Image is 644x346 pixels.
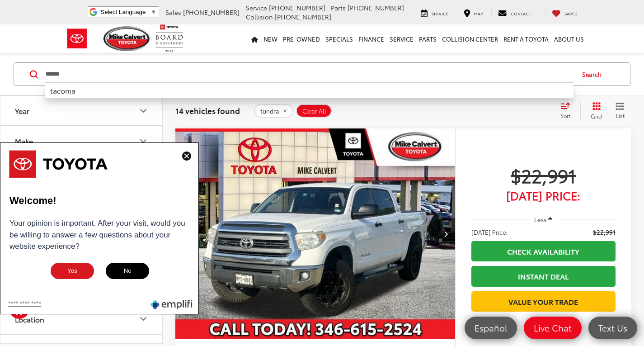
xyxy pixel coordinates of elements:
[138,136,149,147] div: Make
[254,104,293,118] button: remove tundra
[524,317,582,339] a: Live Chat
[616,112,625,119] span: List
[45,82,573,98] li: tacoma
[183,8,240,17] span: [PHONE_NUMBER]
[175,105,240,116] span: 14 vehicles found
[348,3,404,12] span: [PHONE_NUMBER]
[45,63,573,85] input: Search by Make, Model, or Keyword
[457,8,489,17] a: Map
[0,304,163,334] button: LocationLocation
[296,104,332,118] button: Clear All
[534,215,546,223] span: Less
[148,9,148,15] span: ​
[280,24,323,53] a: Pre-Owned
[323,24,356,53] a: Specials
[471,164,616,186] span: $22,991
[471,191,616,200] span: [DATE] Price:
[150,9,156,15] span: ▼
[100,9,156,15] a: Select Language​
[560,112,570,119] span: Sort
[416,24,439,53] a: Parts
[573,63,615,85] button: Search
[414,8,455,17] a: Service
[474,10,483,16] span: Map
[15,137,33,145] div: Make
[15,315,44,323] div: Location
[491,8,538,17] a: Contact
[246,3,267,12] span: Service
[470,322,512,333] span: Español
[356,24,387,53] a: Finance
[0,96,163,125] button: YearYear
[551,24,587,53] a: About Us
[511,10,531,16] span: Contact
[260,108,279,115] span: tundra
[0,126,163,156] button: MakeMake
[387,24,416,53] a: Service
[138,105,149,116] div: Year
[594,322,632,333] span: Text Us
[103,26,151,51] img: Mike Calvert Toyota
[588,317,637,339] a: Text Us
[175,128,456,339] img: 2015 Toyota Tundra SR5 4.6L V8
[471,266,616,286] a: Instant Deal
[246,12,273,21] span: Collision
[175,128,456,339] a: 2015 Toyota Tundra SR5 4.6L V82015 Toyota Tundra SR5 4.6L V82015 Toyota Tundra SR5 4.6L V82015 To...
[529,322,576,333] span: Live Chat
[564,10,578,16] span: Saved
[471,241,616,261] a: Check Availability
[249,24,261,53] a: Home
[261,24,280,53] a: New
[302,108,326,115] span: Clear All
[432,10,448,16] span: Service
[439,24,501,53] a: Collision Center
[471,228,508,237] span: [DATE] Price:
[591,112,602,120] span: Grid
[530,211,557,228] button: Less
[165,8,181,17] span: Sales
[501,24,551,53] a: Rent a Toyota
[556,102,580,120] button: Select sort value
[545,8,584,17] a: My Saved Vehicles
[275,12,331,21] span: [PHONE_NUMBER]
[465,317,517,339] a: Español
[471,291,616,312] a: Value Your Trade
[437,218,455,250] button: Next image
[331,3,346,12] span: Parts
[609,102,631,120] button: List View
[138,313,149,324] div: Location
[580,102,609,120] button: Grid View
[15,106,29,115] div: Year
[175,128,456,339] div: 2015 Toyota Tundra SR5 4.6L V8 0
[100,9,146,15] span: Select Language
[269,3,325,12] span: [PHONE_NUMBER]
[60,24,94,53] img: Toyota
[593,228,616,237] span: $22,991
